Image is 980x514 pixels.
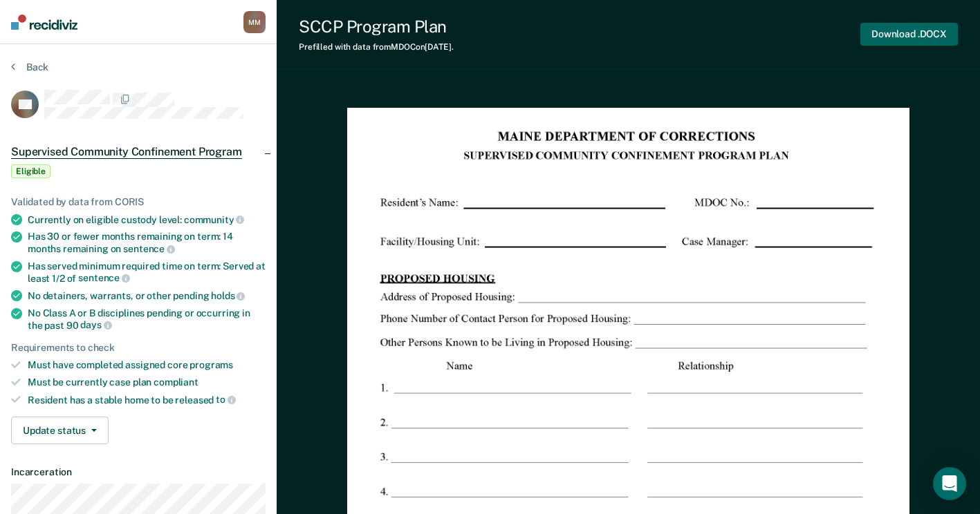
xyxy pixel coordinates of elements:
[11,15,77,30] img: Recidiviz
[11,417,109,444] button: Update status
[28,307,266,331] div: No Class A or B disciplines pending or occurring in the past 90
[11,61,48,73] button: Back
[933,467,966,500] div: Open Intercom Messenger
[243,11,266,33] div: M M
[216,394,236,405] span: to
[154,377,198,388] span: compliant
[11,342,266,354] div: Requirements to check
[28,289,266,302] div: No detainers, warrants, or other pending
[11,164,50,178] span: Eligible
[28,260,266,284] div: Has served minimum required time on term: Served at least 1/2 of
[28,213,266,226] div: Currently on eligible custody level:
[28,377,266,388] div: Must be currently case plan
[28,394,266,406] div: Resident has a stable home to be released
[28,359,266,371] div: Must have completed assigned core
[28,231,266,254] div: Has 30 or fewer months remaining on term: 14 months remaining on
[189,359,233,370] span: programs
[11,145,242,159] span: Supervised Community Confinement Program
[11,466,266,478] dt: Incarceration
[299,42,454,52] div: Prefilled with data from MDOC on [DATE] .
[80,319,111,330] span: days
[123,243,175,254] span: sentence
[243,11,266,33] button: MM
[11,196,266,208] div: Validated by data from CORIS
[299,17,454,37] div: SCCP Program Plan
[211,290,245,301] span: holds
[78,272,130,283] span: sentence
[184,214,245,225] span: community
[860,23,958,46] button: Download .DOCX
